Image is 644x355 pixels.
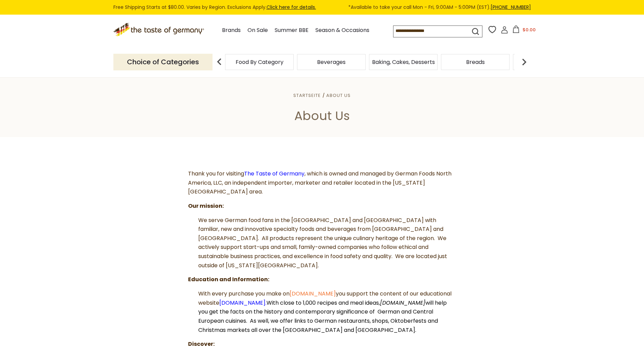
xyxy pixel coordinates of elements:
strong: Our mission: [188,202,224,210]
span: *Available to take your call Mon - Fri, 9:00AM - 5:00PM (EST). [348,3,531,11]
span: With every purchase you make on you support the content of our educational website [198,290,452,334]
a: Beverages [317,60,346,65]
a: About Us [326,92,351,99]
div: Free Shipping Starts at $80.00. Varies by Region. Exclusions Apply. [113,3,531,11]
em: [DOMAIN_NAME] [380,299,425,307]
strong: Education and Information: [188,275,269,283]
span: With close to 1,000 recipes and meal ideas, will help you get the facts on the history and contem... [198,299,447,334]
h1: About Us [21,108,623,123]
a: Summer BBE [275,26,309,35]
a: Food By Category [236,60,283,65]
p: Choice of Categories [113,54,213,70]
a: Breads [466,60,485,65]
span: We serve German food fans in the [GEOGRAPHIC_DATA] and [GEOGRAPHIC_DATA] with familiar, new and i... [198,216,447,269]
a: [DOMAIN_NAME] [219,299,265,307]
span: . [198,299,447,334]
a: Startseite [293,92,321,99]
span: $0.00 [522,27,536,33]
span: Thank you for visiting , which is owned and managed by German Foods North America, LLC, an indepe... [188,170,452,196]
button: $0.00 [510,26,538,36]
a: Season & Occasions [315,26,369,35]
a: The Taste of Germany [244,170,305,177]
img: next arrow [517,55,531,69]
a: On Sale [247,26,268,35]
a: [PHONE_NUMBER] [491,4,531,11]
strong: Discover: [188,340,215,348]
a: Click here for details. [266,4,316,11]
a: Baking, Cakes, Desserts [372,60,435,65]
img: previous arrow [213,55,226,69]
a: Brands [222,26,241,35]
a: [DOMAIN_NAME] [290,290,336,298]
